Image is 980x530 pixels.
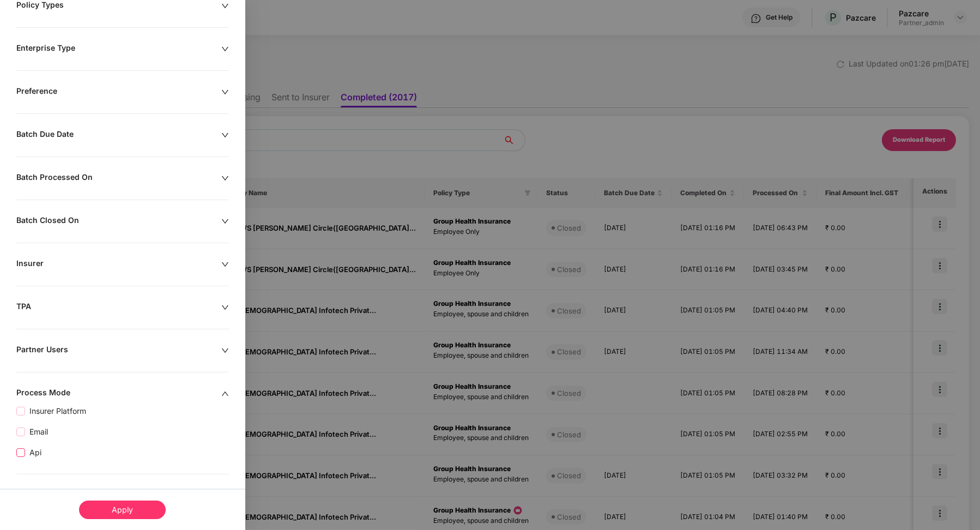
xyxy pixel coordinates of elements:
[25,426,52,438] span: Email
[221,261,229,268] span: down
[16,43,221,55] div: Enterprise Type
[221,45,229,53] span: down
[16,172,221,184] div: Batch Processed On
[79,501,166,519] div: Apply
[16,258,221,270] div: Insurer
[25,405,90,417] span: Insurer Platform
[221,347,229,354] span: down
[16,215,221,227] div: Batch Closed On
[25,447,46,459] span: Api
[16,86,221,98] div: Preference
[221,174,229,182] span: down
[221,2,229,10] span: down
[16,388,221,400] div: Process Mode
[16,129,221,141] div: Batch Due Date
[221,304,229,311] span: down
[221,218,229,225] span: down
[221,88,229,96] span: down
[16,302,221,314] div: TPA
[221,131,229,139] span: down
[221,390,229,397] span: up
[16,345,221,357] div: Partner Users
